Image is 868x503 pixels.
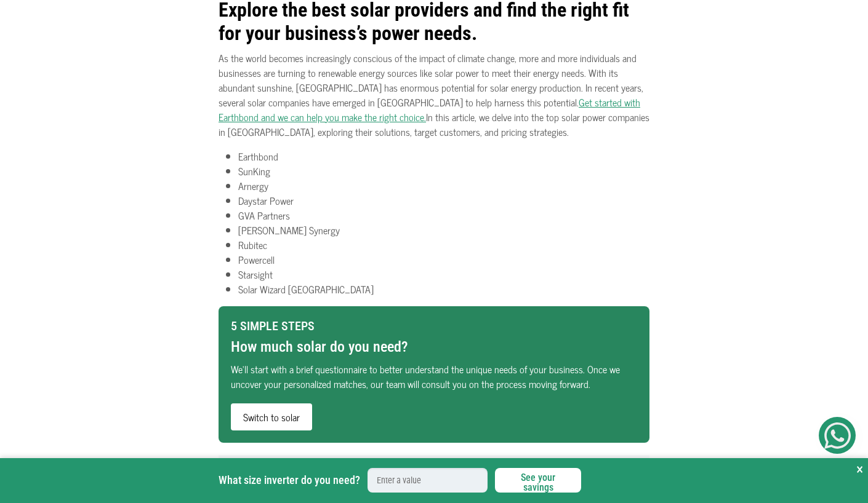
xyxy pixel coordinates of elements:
[219,455,322,499] th: Company
[219,50,649,139] p: As the world becomes increasingly conscious of the impact of climate change, more and more indivi...
[238,178,649,193] li: Arnergy
[238,223,649,237] li: [PERSON_NAME] Synergy
[238,164,649,178] li: SunKing
[219,473,360,488] label: What size inverter do you need?
[824,422,851,449] img: Get Started On Earthbond Via Whatsapp
[238,252,649,267] li: Powercell
[231,319,637,333] h5: 5 SIMPLE STEPS
[238,237,649,252] li: Rubitec
[856,458,863,480] button: Close Sticky CTA
[495,468,581,493] button: See your savings
[219,94,640,125] a: Get started with Earthbond and we can help you make the right choice.
[238,267,649,282] li: Starsight
[231,338,637,356] h3: How much solar do you need?
[238,193,649,208] li: Daystar Power
[238,282,649,296] li: Solar Wizard [GEOGRAPHIC_DATA]
[231,403,312,430] a: Switch to solar
[238,208,649,223] li: GVA Partners
[368,468,488,493] input: Enter a value
[322,455,507,499] th: Target Customers
[507,455,691,499] th: Specialties
[231,362,637,391] p: We’ll start with a brief questionnaire to better understand the unique needs of your business. On...
[238,149,649,164] li: Earthbond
